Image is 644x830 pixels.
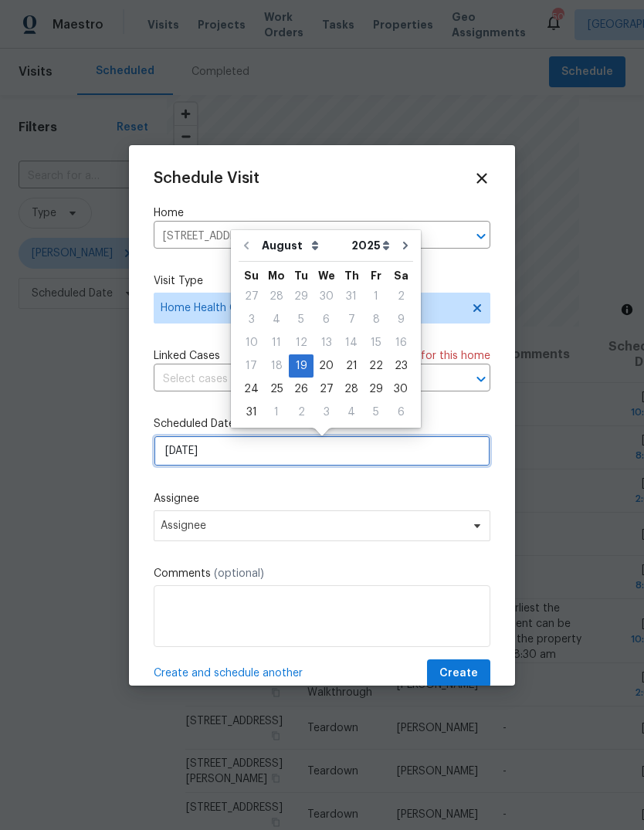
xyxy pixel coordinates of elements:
label: Scheduled Date [154,416,490,432]
div: Wed Sep 03 2025 [314,401,339,424]
div: Sun Aug 17 2025 [239,354,264,378]
span: Assignee [161,520,463,532]
button: Open [470,368,492,390]
span: Close [473,170,490,187]
div: Sat Aug 02 2025 [388,285,413,308]
div: Sat Aug 23 2025 [388,354,413,378]
div: Sun Jul 27 2025 [239,285,264,308]
button: Go to next month [394,230,417,261]
div: Fri Aug 29 2025 [364,378,388,401]
div: Mon Aug 04 2025 [264,308,289,331]
button: Go to previous month [235,230,258,261]
div: 17 [239,355,264,377]
label: Comments [154,566,490,581]
div: 11 [264,332,289,354]
div: Sat Aug 30 2025 [388,378,413,401]
div: 31 [239,401,264,423]
div: 9 [388,309,413,330]
div: 3 [314,401,339,423]
div: Fri Sep 05 2025 [364,401,388,424]
span: Create [439,664,478,683]
div: Fri Aug 22 2025 [364,354,388,378]
div: 26 [289,378,314,400]
abbr: Tuesday [294,270,308,281]
div: 5 [289,309,314,330]
span: Home Health Checkup [161,300,461,316]
input: Enter in an address [154,225,447,249]
div: 7 [339,309,364,330]
abbr: Monday [268,270,285,281]
div: 24 [239,378,264,400]
div: Wed Aug 13 2025 [314,331,339,354]
div: Tue Jul 29 2025 [289,285,314,308]
div: Wed Jul 30 2025 [314,285,339,308]
abbr: Friday [371,270,381,281]
div: Mon Aug 18 2025 [264,354,289,378]
div: 1 [264,401,289,423]
div: Tue Aug 12 2025 [289,331,314,354]
div: Tue Aug 05 2025 [289,308,314,331]
span: (optional) [214,568,264,579]
div: Sun Aug 31 2025 [239,401,264,424]
div: Fri Aug 08 2025 [364,308,388,331]
div: 16 [388,332,413,354]
div: Wed Aug 06 2025 [314,308,339,331]
div: 23 [388,355,413,377]
div: Wed Aug 20 2025 [314,354,339,378]
div: 28 [339,378,364,400]
div: 3 [239,309,264,330]
div: 10 [239,332,264,354]
div: 2 [388,286,413,307]
input: Select cases [154,368,447,391]
div: Thu Sep 04 2025 [339,401,364,424]
div: 22 [364,355,388,377]
div: 28 [264,286,289,307]
div: 15 [364,332,388,354]
div: 5 [364,401,388,423]
div: Mon Aug 11 2025 [264,331,289,354]
div: Mon Jul 28 2025 [264,285,289,308]
label: Home [154,205,490,221]
div: Tue Sep 02 2025 [289,401,314,424]
div: Sun Aug 10 2025 [239,331,264,354]
span: Linked Cases [154,348,220,364]
div: Tue Aug 19 2025 [289,354,314,378]
div: Thu Aug 21 2025 [339,354,364,378]
div: Tue Aug 26 2025 [289,378,314,401]
div: 6 [314,309,339,330]
div: 21 [339,355,364,377]
div: Sat Aug 09 2025 [388,308,413,331]
div: 20 [314,355,339,377]
div: Wed Aug 27 2025 [314,378,339,401]
div: 13 [314,332,339,354]
div: 1 [364,286,388,307]
div: 6 [388,401,413,423]
div: 12 [289,332,314,354]
div: 8 [364,309,388,330]
div: Sun Aug 24 2025 [239,378,264,401]
span: Create and schedule another [154,666,303,681]
select: Year [347,234,394,257]
div: Sat Aug 16 2025 [388,331,413,354]
select: Month [258,234,347,257]
div: Thu Jul 31 2025 [339,285,364,308]
div: Thu Aug 28 2025 [339,378,364,401]
div: 4 [339,401,364,423]
div: 30 [314,286,339,307]
abbr: Wednesday [318,270,335,281]
div: Sun Aug 03 2025 [239,308,264,331]
div: 25 [264,378,289,400]
input: M/D/YYYY [154,435,490,466]
div: 29 [364,378,388,400]
div: 27 [239,286,264,307]
div: 30 [388,378,413,400]
div: Mon Aug 25 2025 [264,378,289,401]
label: Visit Type [154,273,490,289]
abbr: Sunday [244,270,259,281]
div: 29 [289,286,314,307]
div: 18 [264,355,289,377]
div: 14 [339,332,364,354]
button: Create [427,659,490,688]
div: 2 [289,401,314,423]
button: Open [470,225,492,247]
